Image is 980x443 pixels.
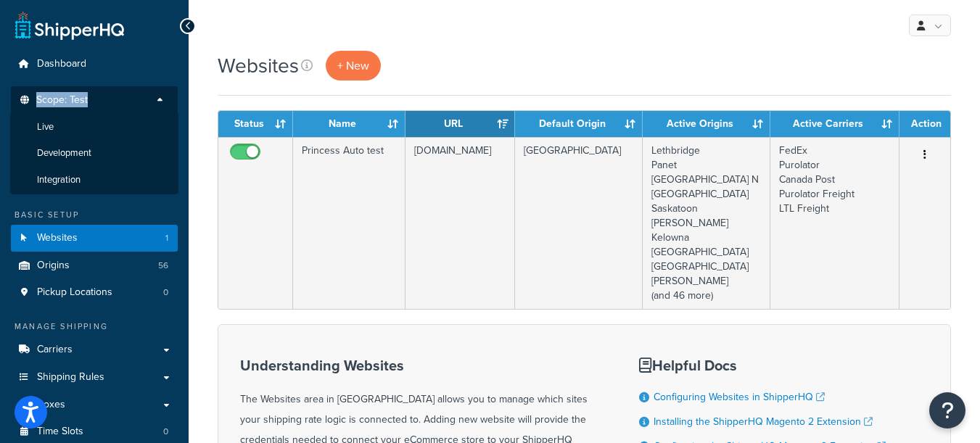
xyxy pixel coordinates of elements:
[337,57,369,74] span: + New
[11,392,178,418] a: Boxes
[37,232,78,244] span: Websites
[11,51,178,78] a: Dashboard
[10,167,178,194] li: Integration
[158,260,168,272] span: 56
[11,225,178,252] a: Websites 1
[11,225,178,252] li: Websites
[293,111,405,137] th: Name: activate to sort column ascending
[15,11,124,40] a: ShipperHQ Home
[37,260,70,272] span: Origins
[11,279,178,306] a: Pickup Locations 0
[11,336,178,363] a: Carriers
[163,286,168,299] span: 0
[11,252,178,279] a: Origins 56
[10,140,178,167] li: Development
[11,209,178,221] div: Basic Setup
[37,147,91,160] span: Development
[654,389,825,405] a: Configuring Websites in ShipperHQ
[37,58,86,70] span: Dashboard
[405,137,515,309] td: [DOMAIN_NAME]
[770,111,899,137] th: Active Carriers: activate to sort column ascending
[11,279,178,306] li: Pickup Locations
[240,357,603,373] h3: Understanding Websites
[643,111,770,137] th: Active Origins: activate to sort column ascending
[163,426,168,438] span: 0
[770,137,899,309] td: FedEx Purolator Canada Post Purolator Freight LTL Freight
[515,111,643,137] th: Default Origin: activate to sort column ascending
[37,174,81,186] span: Integration
[11,252,178,279] li: Origins
[37,371,104,384] span: Shipping Rules
[37,399,65,411] span: Boxes
[218,111,293,137] th: Status: activate to sort column ascending
[11,364,178,391] a: Shipping Rules
[643,137,770,309] td: Lethbridge Panet [GEOGRAPHIC_DATA] N [GEOGRAPHIC_DATA] Saskatoon [PERSON_NAME] Kelowna [GEOGRAPHI...
[10,114,178,141] li: Live
[639,357,900,373] h3: Helpful Docs
[218,51,299,80] h1: Websites
[929,392,965,428] button: Open Resource Center
[165,232,168,244] span: 1
[293,137,405,309] td: Princess Auto test
[405,111,515,137] th: URL: activate to sort column ascending
[37,344,73,356] span: Carriers
[326,51,381,80] a: + New
[899,111,950,137] th: Action
[37,121,54,133] span: Live
[37,426,83,438] span: Time Slots
[11,320,178,333] div: Manage Shipping
[37,286,112,299] span: Pickup Locations
[36,94,88,107] span: Scope: Test
[515,137,643,309] td: [GEOGRAPHIC_DATA]
[654,414,873,429] a: Installing the ShipperHQ Magento 2 Extension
